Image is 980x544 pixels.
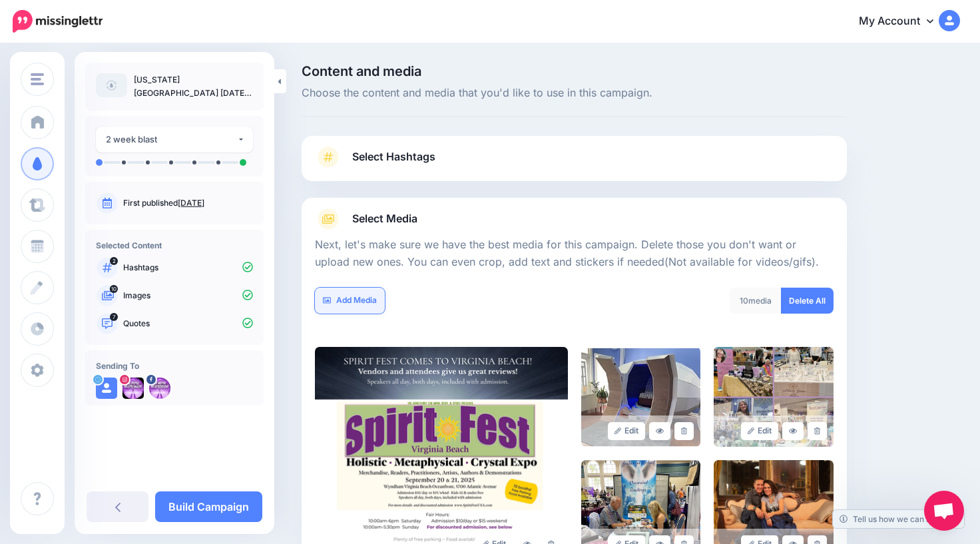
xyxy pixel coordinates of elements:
[96,127,253,152] button: 2 week blast
[123,290,253,302] p: Images
[846,5,960,38] a: My Account
[96,361,253,371] h4: Sending To
[110,257,118,265] span: 2
[740,296,748,306] span: 10
[123,197,253,209] p: First published
[608,422,646,440] a: Edit
[315,146,834,181] a: Select Hashtags
[581,347,701,447] img: SVWB23WJGKZO3MXJ78ASN3RT4QG3F0IY_large.png
[302,65,847,78] span: Content and media
[31,73,44,85] img: menu.png
[315,208,834,230] a: Select Media
[924,491,964,531] a: Open chat
[352,210,417,228] span: Select Media
[110,285,118,293] span: 10
[315,236,834,271] p: Next, let's make sure we have the best media for this campaign. Delete those you don't want or up...
[149,378,170,399] img: 398694559_755142363325592_1851666557881600205_n-bsa141941.jpg
[781,288,834,314] a: Delete All
[96,73,127,97] img: article-default-image-icon.png
[96,378,117,399] img: user_default_image.png
[13,10,103,33] img: Missinglettr
[714,347,834,447] img: 077VNVX1VBL3RAM7OND699C5EMIGQFOS_large.png
[110,313,118,321] span: 7
[315,288,385,314] a: Add Media
[122,378,144,399] img: 397599238_854002456209143_7495850539788434841_n-bsa141966.jpg
[123,318,253,330] p: Quotes
[178,198,204,208] a: [DATE]
[833,510,964,528] a: Tell us how we can improve
[134,73,253,100] p: [US_STATE][GEOGRAPHIC_DATA] [DATE] | Spirit Fest [GEOGRAPHIC_DATA]
[123,262,253,274] p: Hashtags
[352,148,435,166] span: Select Hashtags
[106,132,237,147] div: 2 week blast
[741,422,779,440] a: Edit
[302,85,847,102] span: Choose the content and media that you'd like to use in this campaign.
[96,240,253,250] h4: Selected Content
[730,288,782,314] div: media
